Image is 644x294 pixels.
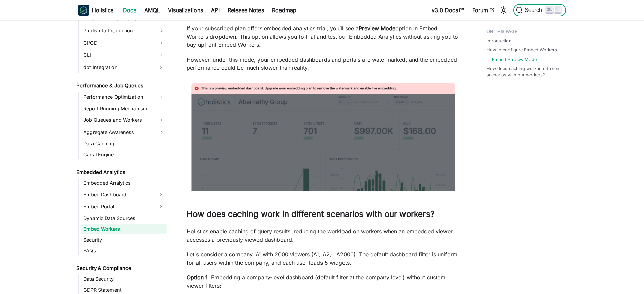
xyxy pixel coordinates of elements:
[187,227,459,244] p: Holistics enable caching of query results, reducing the workload on workers when an embedded view...
[140,5,164,16] a: AMQL
[554,7,561,13] kbd: K
[155,201,167,212] button: Expand sidebar category 'Embed Portal'
[78,5,113,16] a: HolisticsHolistics
[74,264,167,273] a: Security & Compliance
[486,65,562,78] a: How does caching work in different scenarios with our workers?
[187,55,459,72] p: However, under this mode, your embedded dashboards and portals are watermarked, and the embedded ...
[486,47,557,53] a: How to configure Embed Workers
[119,5,140,16] a: Docs
[224,5,268,16] a: Release Notes
[74,81,167,90] a: Performance & Job Queues
[187,78,459,191] img: Embed Preview Banner
[81,189,155,200] a: Embed Dashboard
[81,127,167,138] a: Aggregate Awareness
[81,62,155,73] a: dbt Integration
[81,213,167,223] a: Dynamic Data Sources
[81,139,167,149] a: Data Caching
[81,246,167,255] a: FAQs
[81,201,155,212] a: Embed Portal
[498,5,509,16] button: Switch between dark and light mode (currently light mode)
[155,92,167,103] button: Expand sidebar category 'Performance Optimization'
[81,38,167,48] a: CI/CD
[187,250,459,267] p: Let's consider a company 'A' with 2000 viewers (A1, A2,...A2000). The default dashboard filter is...
[81,25,167,36] a: Publish to Production
[187,209,459,222] h2: How does caching work in different scenarios with our workers?
[71,20,173,294] nav: Docs sidebar
[268,5,300,16] a: Roadmap
[92,6,113,14] b: Holistics
[81,178,167,188] a: Embedded Analytics
[428,5,468,16] a: v3.0 Docs
[74,167,167,177] a: Embedded Analytics
[81,224,167,234] a: Embed Workers
[523,7,546,13] span: Search
[155,189,167,200] button: Expand sidebar category 'Embed Dashboard'
[155,62,167,73] button: Expand sidebar category 'dbt Integration'
[486,38,512,44] a: Introduction
[187,273,459,290] p: : Embedding a company-level dashboard (default filter at the company level) without custom viewer...
[207,5,224,16] a: API
[359,25,395,32] strong: Preview Mode
[187,274,208,281] strong: Option 1
[81,92,155,103] a: Performance Optimization
[81,104,167,113] a: Report Running Mechanism
[78,5,89,16] img: Holistics
[155,50,167,61] button: Expand sidebar category 'CLI'
[81,235,167,245] a: Security
[468,5,498,16] a: Forum
[81,115,167,126] a: Job Queues and Workers
[513,4,566,16] button: Search (Ctrl+K)
[81,150,167,159] a: Canal Engine
[81,274,167,284] a: Data Security
[164,5,207,16] a: Visualizations
[492,56,537,63] a: Embed Preview Mode
[81,50,155,61] a: CLI
[187,24,459,49] p: If your subscribed plan offers embedded analytics trial, you’ll see a option in Embed Workers dro...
